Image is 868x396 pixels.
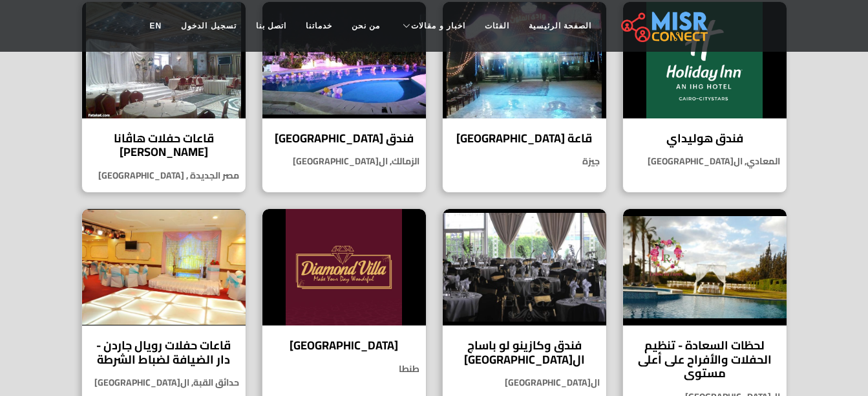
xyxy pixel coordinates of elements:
[443,2,606,118] img: قاعة وادي الملوك
[519,14,601,38] a: الصفحة الرئيسية
[633,338,777,380] h4: لحظات السعادة - تنظيم الحفلات والأفراح على أعلى مستوى
[390,14,475,38] a: اخبار و مقالات
[443,376,606,390] p: ال[GEOGRAPHIC_DATA]
[262,362,426,376] p: طنطا
[623,2,787,118] img: فندق هوليداي
[82,376,246,390] p: حدائق القبة, ال[GEOGRAPHIC_DATA]
[475,14,519,38] a: الفئات
[443,155,606,168] p: جيزة
[342,14,390,38] a: من نحن
[615,1,795,193] a: فندق هوليداي فندق هوليداي المعادي, ال[GEOGRAPHIC_DATA]
[633,131,777,146] h4: فندق هوليداي
[74,1,254,193] a: قاعات حفلات هاڤانا بلازا قاعات حفلات هاڤانا [PERSON_NAME] مصر الجديدة , [GEOGRAPHIC_DATA]
[82,169,246,182] p: مصر الجديدة , [GEOGRAPHIC_DATA]
[82,2,246,118] img: قاعات حفلات هاڤانا بلازا
[262,155,426,168] p: الزمالك, ال[GEOGRAPHIC_DATA]
[171,14,246,38] a: تسجيل الدخول
[443,209,606,325] img: فندق وكازينو لو باساج القاهرة
[452,131,597,146] h4: قاعة [GEOGRAPHIC_DATA]
[621,10,708,42] img: main.misr_connect
[82,209,246,325] img: قاعات حفلات رويال جاردن - دار الضيافة لضباط الشرطة
[296,14,342,38] a: خدماتنا
[623,155,787,168] p: المعادي, ال[GEOGRAPHIC_DATA]
[246,14,296,38] a: اتصل بنا
[272,338,416,353] h4: [GEOGRAPHIC_DATA]
[92,131,236,159] h4: قاعات حفلات هاڤانا [PERSON_NAME]
[262,209,426,325] img: فيلا الماسة
[92,338,236,366] h4: قاعات حفلات رويال جاردن - دار الضيافة لضباط الشرطة
[272,131,416,146] h4: فندق [GEOGRAPHIC_DATA]
[452,338,597,366] h4: فندق وكازينو لو باساج ال[GEOGRAPHIC_DATA]
[254,1,434,193] a: فندق ماريوت القاهرة فندق [GEOGRAPHIC_DATA] الزمالك, ال[GEOGRAPHIC_DATA]
[140,14,172,38] a: EN
[623,209,787,325] img: لحظات السعادة - تنظيم الحفلات والأفراح على أعلى مستوى
[434,1,615,193] a: قاعة وادي الملوك قاعة [GEOGRAPHIC_DATA] جيزة
[411,20,465,32] span: اخبار و مقالات
[262,2,426,118] img: فندق ماريوت القاهرة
